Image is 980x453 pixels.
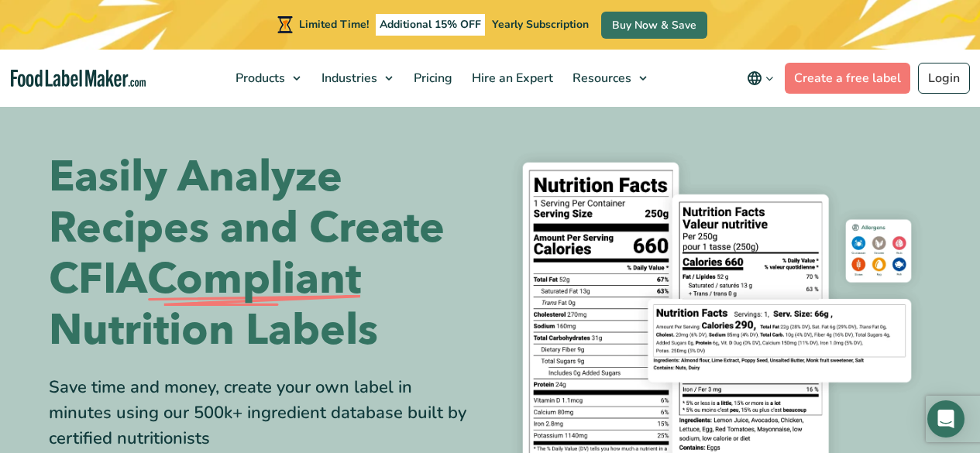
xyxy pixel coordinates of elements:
[918,63,970,94] a: Login
[467,70,555,87] span: Hire an Expert
[312,50,401,107] a: Industries
[299,17,369,32] span: Limited Time!
[147,254,361,305] span: Compliant
[601,12,707,39] a: Buy Now & Save
[317,70,379,87] span: Industries
[492,17,589,32] span: Yearly Subscription
[226,50,308,107] a: Products
[785,63,910,94] a: Create a free label
[376,14,485,36] span: Additional 15% OFF
[462,50,559,107] a: Hire an Expert
[49,375,479,451] div: Save time and money, create your own label in minutes using our 500k+ ingredient database built b...
[49,152,479,356] h1: Easily Analyze Recipes and Create CFIA Nutrition Labels
[927,400,965,438] div: Open Intercom Messenger
[404,50,459,107] a: Pricing
[409,70,454,87] span: Pricing
[563,50,655,107] a: Resources
[231,70,287,87] span: Products
[568,70,633,87] span: Resources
